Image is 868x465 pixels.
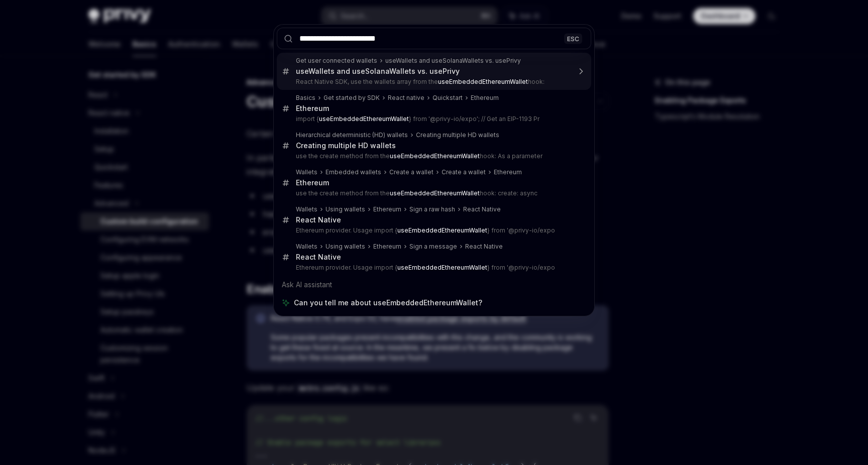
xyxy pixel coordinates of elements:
div: Wallets [296,205,317,213]
div: Creating multiple HD wallets [416,131,499,139]
div: React Native [296,253,341,262]
div: Creating multiple HD wallets [296,141,396,150]
p: use the create method from the hook: create: async [296,189,570,197]
div: Get user connected wallets [296,57,377,65]
b: useEmbeddedEthereumWallet [397,226,487,234]
div: Ethereum [494,168,522,176]
p: React Native SDK, use the wallets array from the hook: [296,78,570,86]
div: Wallets [296,243,317,251]
div: Ethereum [373,243,401,251]
div: Sign a message [409,243,457,251]
div: Using wallets [325,205,365,213]
p: Ethereum provider. Usage import { } from '@privy-io/expo [296,226,570,235]
div: Hierarchical deterministic (HD) wallets [296,131,408,139]
b: useEmbeddedEthereumWallet [390,189,480,197]
div: Embedded wallets [325,168,381,176]
div: React Native [463,205,501,213]
div: React Native [296,215,341,224]
div: Ethereum [296,104,329,113]
div: Using wallets [325,243,365,251]
b: useEmbeddedEthereumWallet [438,78,528,85]
div: Ethereum [373,205,401,213]
div: Sign a raw hash [409,205,455,213]
div: Create a wallet [442,168,486,176]
div: Ask AI assistant [277,276,591,294]
b: useEmbeddedEthereumWallet [397,264,487,271]
p: import { } from '@privy-io/expo'; // Get an EIP-1193 Pr [296,115,570,123]
p: use the create method from the hook: As a parameter [296,152,570,160]
div: Quickstart [432,94,463,102]
div: React native [388,94,424,102]
b: useEmbeddedEthereumWallet [319,115,409,123]
div: Basics [296,94,315,102]
div: useWallets and useSolanaWallets vs. usePrivy [296,67,460,76]
b: useEmbeddedEthereumWallet [390,152,480,160]
div: useWallets and useSolanaWallets vs. usePrivy [385,57,521,65]
div: Ethereum [296,178,329,187]
span: Can you tell me about useEmbeddedEthereumWallet? [294,298,482,308]
div: Get started by SDK [323,94,380,102]
div: Wallets [296,168,317,176]
p: Ethereum provider. Usage import { } from '@privy-io/expo [296,264,570,272]
div: Ethereum [471,94,499,102]
div: Create a wallet [389,168,433,176]
div: React Native [465,243,503,251]
div: ESC [564,33,582,44]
